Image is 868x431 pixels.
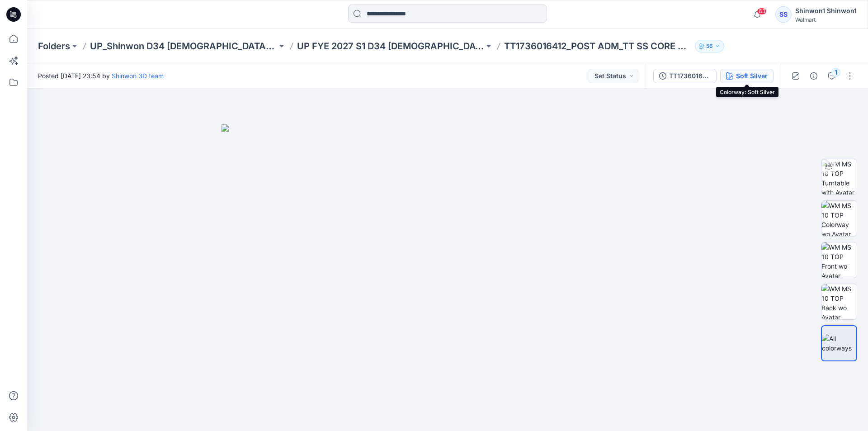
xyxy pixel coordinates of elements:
[38,40,70,52] a: Folders
[706,41,713,51] p: 56
[795,5,857,16] div: Shinwon1 Shinwon1
[821,284,857,319] img: WM MS 10 TOP Back wo Avatar
[736,71,768,81] div: Soft Silver
[504,40,691,52] p: TT1736016412_POST ADM_TT SS CORE CREW TEE
[831,68,840,77] div: 1
[821,201,857,236] img: WM MS 10 TOP Colorway wo Avatar
[825,69,839,83] button: 1
[297,40,484,52] a: UP FYE 2027 S1 D34 [DEMOGRAPHIC_DATA] Knit Tops
[821,242,857,278] img: WM MS 10 TOP Front wo Avatar
[112,72,164,80] a: Shinwon 3D team
[822,334,856,353] img: All colorways
[695,40,724,52] button: 56
[795,16,857,23] div: Walmart
[807,69,821,83] button: Details
[775,6,792,23] div: SS
[38,71,164,81] span: Posted [DATE] 23:54 by
[720,69,774,83] button: Soft Silver
[90,40,277,52] a: UP_Shinwon D34 [DEMOGRAPHIC_DATA] Knit Tops
[653,69,717,83] button: TT1736016412_POST ADM_TT SS CORE COTTON CREW TEE
[821,159,857,194] img: WM MS 10 TOP Turntable with Avatar
[669,71,711,81] div: TT1736016412_POST ADM_TT SS CORE COTTON CREW TEE
[757,8,767,15] span: 63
